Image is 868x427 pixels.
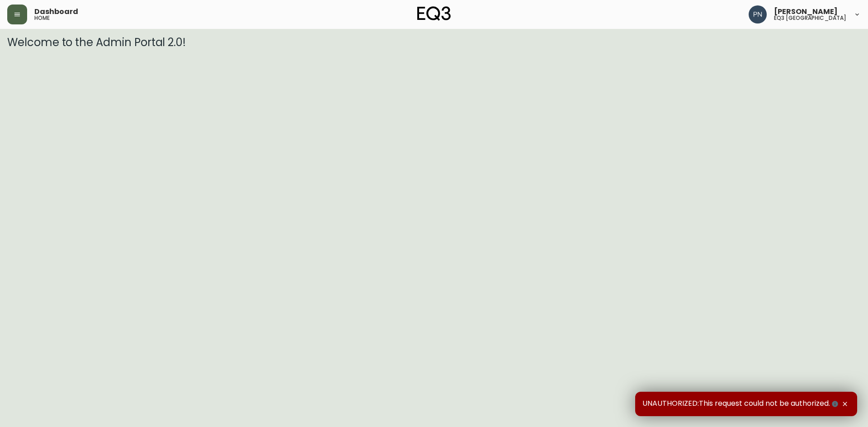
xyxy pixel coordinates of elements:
img: logo [417,6,451,21]
img: 496f1288aca128e282dab2021d4f4334 [749,5,767,23]
h5: eq3 [GEOGRAPHIC_DATA] [774,15,846,21]
h5: home [34,15,50,21]
span: Dashboard [34,8,78,15]
span: UNAUTHORIZED:This request could not be authorized. [642,399,840,409]
span: [PERSON_NAME] [774,8,838,15]
h3: Welcome to the Admin Portal 2.0! [7,36,861,49]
